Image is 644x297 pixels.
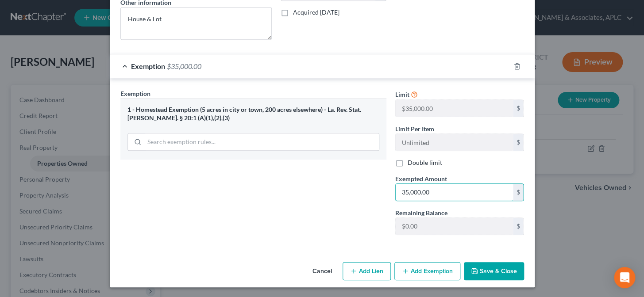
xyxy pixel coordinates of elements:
[614,267,635,288] div: Open Intercom Messenger
[396,218,513,235] input: --
[396,100,513,117] input: --
[513,100,524,117] div: $
[120,90,150,97] span: Exemption
[343,262,391,281] button: Add Lien
[396,134,513,151] input: --
[144,133,379,150] input: Search exemption rules...
[395,175,447,183] span: Exempted Amount
[408,158,442,167] label: Double limit
[127,106,379,122] div: 1 - Homestead Exemption (5 acres in city or town, 200 acres elsewhere) - La. Rev. Stat. [PERSON_N...
[395,208,447,217] label: Remaining Balance
[305,263,339,281] button: Cancel
[394,262,460,281] button: Add Exemption
[513,134,524,151] div: $
[293,8,339,17] label: Acquired [DATE]
[464,262,524,281] button: Save & Close
[131,62,165,70] span: Exemption
[167,62,201,70] span: $35,000.00
[513,218,524,235] div: $
[395,124,434,133] label: Limit Per Item
[396,184,513,201] input: 0.00
[513,184,524,201] div: $
[395,91,409,98] span: Limit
